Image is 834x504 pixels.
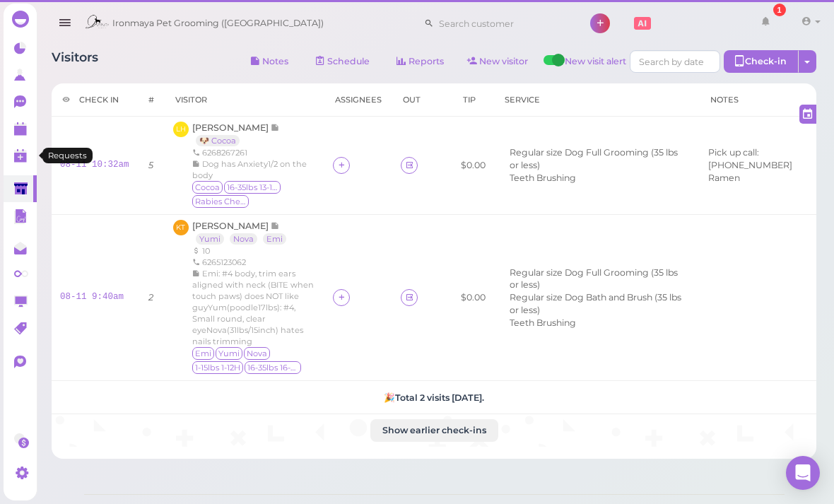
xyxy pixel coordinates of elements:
span: 16-35lbs 16-20lbs [245,361,301,374]
div: Requests [42,148,93,163]
i: 2 [148,292,153,303]
td: Pick up call: 626-890-6640 Ramen [700,117,816,215]
div: Open Intercom Messenger [786,456,820,490]
a: Nova [230,233,257,245]
th: Tip [452,83,494,117]
input: Search by date [630,50,720,73]
span: [PERSON_NAME] [192,221,271,231]
span: KT [173,220,189,235]
a: 08-11 9:40am [60,292,124,302]
span: Emi [192,347,214,360]
div: Check-in [724,50,799,73]
span: Nova [244,347,270,360]
div: # [148,94,154,105]
span: Note [271,122,280,133]
span: Cocoa [192,181,223,194]
span: LH [173,122,189,137]
span: 1-15lbs 1-12H [192,361,243,374]
button: Notes [239,50,300,73]
td: $0.00 [452,215,494,381]
th: Check in [52,83,138,117]
button: Show earlier check-ins [370,419,498,442]
span: Dog has Anxiety1/2 on the body [192,159,307,180]
span: Rabies Checked [192,195,249,208]
a: 08-11 10:32am [60,160,129,170]
th: Out [392,83,431,117]
div: 10 [192,245,317,257]
div: 6268267261 [192,147,317,158]
th: Service [494,83,700,117]
div: 6265123062 [192,257,317,268]
span: New visit alert [565,55,626,76]
a: Yumi [196,233,224,245]
a: [PERSON_NAME] Yumi Nova Emi [192,221,293,244]
a: 🐶 Cocoa [196,135,240,146]
li: Regular size Dog Bath and Brush (35 lbs or less) [506,291,691,317]
h5: 🎉 Total 2 visits [DATE]. [60,392,808,403]
a: [PERSON_NAME] 🐶 Cocoa [192,122,280,146]
span: Note [271,221,280,231]
i: 5 [148,160,153,170]
a: Emi [263,233,286,245]
th: Assignees [324,83,392,117]
h1: Visitors [52,50,98,76]
li: Teeth Brushing [506,317,580,329]
th: Visitor [165,83,325,117]
input: Search customer [434,12,571,35]
td: $0.00 [452,117,494,215]
a: Schedule [304,50,382,73]
li: Regular size Dog Full Grooming (35 lbs or less) [506,146,691,172]
span: Emi: #4 body, trim ears aligned with neck (BITE when touch paws) does NOT like guyYum(poodle17lbs... [192,269,314,346]
th: Notes [700,83,816,117]
a: New visitor [456,50,540,73]
span: [PERSON_NAME] [192,122,271,133]
a: Reports [385,50,456,73]
span: 16-35lbs 13-15H [224,181,281,194]
span: Ironmaya Pet Grooming ([GEOGRAPHIC_DATA]) [112,4,324,43]
li: Regular size Dog Full Grooming (35 lbs or less) [506,266,691,292]
span: Yumi [216,347,242,360]
li: Teeth Brushing [506,172,580,184]
div: 1 [773,4,786,16]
